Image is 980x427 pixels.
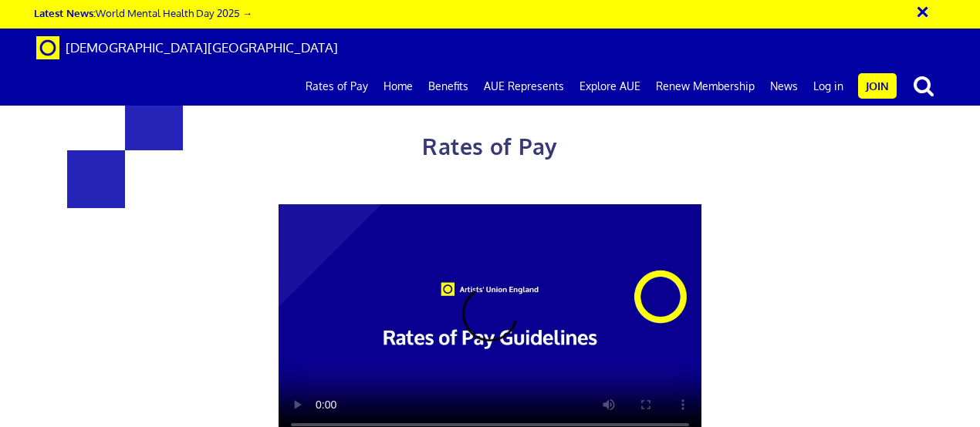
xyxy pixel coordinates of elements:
[298,67,376,106] a: Rates of Pay
[34,6,96,19] strong: Latest News:
[34,6,252,19] a: Latest News:World Mental Health Day 2025 →
[572,67,648,106] a: Explore AUE
[900,69,948,102] button: search
[422,133,557,160] span: Rates of Pay
[476,67,572,106] a: AUE Represents
[376,67,421,106] a: Home
[762,67,806,106] a: News
[25,29,350,67] a: Brand [DEMOGRAPHIC_DATA][GEOGRAPHIC_DATA]
[421,67,476,106] a: Benefits
[858,73,897,99] a: Join
[66,39,338,55] span: [DEMOGRAPHIC_DATA][GEOGRAPHIC_DATA]
[806,67,851,106] a: Log in
[648,67,762,106] a: Renew Membership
